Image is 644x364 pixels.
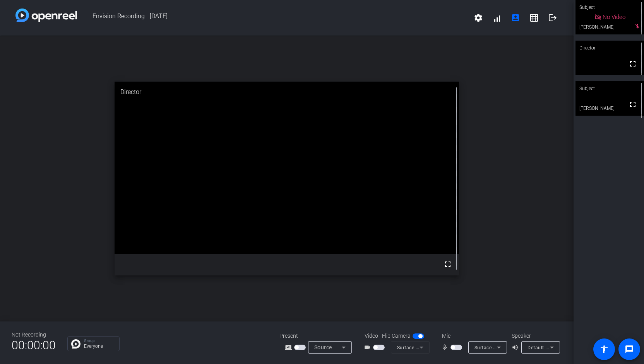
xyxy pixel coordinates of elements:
span: No Video [603,14,625,21]
mat-icon: accessibility [599,345,609,354]
img: white-gradient.svg [15,9,77,22]
div: Mic [434,332,512,340]
div: Speaker [512,332,558,340]
div: Subject [575,81,644,96]
div: Present [279,332,357,340]
mat-icon: volume_up [512,343,521,352]
span: Source [314,344,332,350]
span: Flip Camera [382,332,411,340]
mat-icon: fullscreen [628,100,637,109]
div: Director [115,82,459,103]
mat-icon: settings [474,13,483,22]
span: 00:00:00 [12,336,56,355]
mat-icon: grid_on [529,13,539,22]
img: Chat Icon [71,339,80,349]
mat-icon: logout [548,13,557,22]
button: signal_cellular_alt [488,9,506,27]
div: Not Recording [12,331,56,339]
p: Group [84,339,115,343]
p: Everyone [84,344,115,349]
mat-icon: mic_none [441,343,450,352]
span: Surface Stereo Microphones (Surface High Definition Audio) [474,344,610,350]
span: Envision Recording - [DATE] [77,9,469,27]
mat-icon: account_box [511,13,520,22]
mat-icon: fullscreen [443,260,452,269]
div: Director [575,41,644,55]
mat-icon: videocam_outline [364,343,373,352]
mat-icon: message [625,345,634,354]
mat-icon: screen_share_outline [285,343,294,352]
mat-icon: fullscreen [628,59,637,68]
span: Video [365,332,378,340]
